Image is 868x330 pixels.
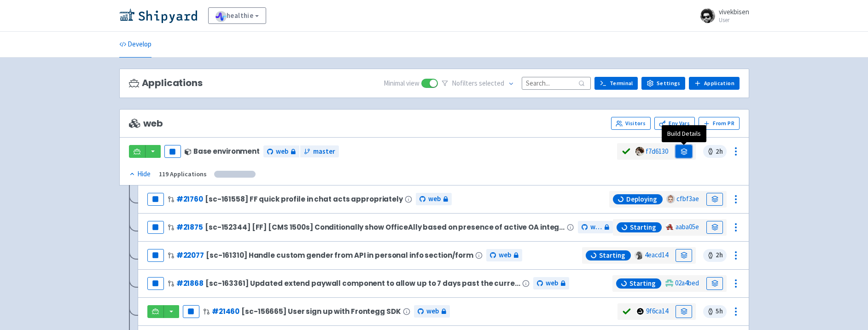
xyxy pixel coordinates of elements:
a: Settings [641,77,685,90]
span: Minimal view [384,78,419,89]
a: Visitors [611,117,651,130]
a: 02a4bed [675,278,699,287]
span: [sc-156665] User sign up with Frontegg SDK [241,307,401,315]
span: web [428,194,441,204]
h3: Applications [129,78,203,88]
a: healthie [208,7,267,24]
a: cfbf3ae [676,194,699,203]
button: Pause [147,277,164,290]
a: aaba05e [676,222,699,231]
span: 2 h [703,249,727,262]
div: Hide [129,169,151,179]
a: Develop [119,32,151,58]
button: Pause [147,221,164,234]
span: Starting [599,251,625,260]
img: Shipyard logo [119,8,197,23]
small: User [719,17,749,23]
span: web [546,278,558,289]
span: Starting [630,223,656,232]
a: Application [689,77,739,90]
span: vivekbisen [719,7,749,16]
div: Base environment [185,147,260,155]
span: web [499,250,511,261]
a: f7d6130 [646,147,668,156]
a: vivekbisen User [695,8,749,23]
a: 4eacd14 [645,250,668,259]
span: web [590,222,602,232]
a: Terminal [594,77,638,90]
span: Starting [629,279,656,288]
span: [sc-161558] FF quick profile in chat acts appropriately [205,195,403,203]
span: web [426,306,439,317]
button: Hide [129,169,151,179]
span: selected [479,79,504,87]
span: web [129,118,163,129]
span: [sc-161310] Handle custom gender from API in personal info section/form [206,251,473,259]
span: No filter s [452,78,504,89]
a: web [486,249,522,261]
span: Deploying [626,195,657,204]
button: Pause [147,249,164,262]
button: Pause [164,145,181,158]
a: web [578,221,613,233]
span: [sc-152344] [FF] [CMS 1500s] Conditionally show OfficeAlly based on presence of active OA integra... [205,223,565,231]
button: Pause [183,305,199,318]
a: Env Vars [654,117,695,130]
a: web [263,145,299,158]
a: web [533,277,569,289]
button: From PR [699,117,740,130]
a: #21868 [176,278,204,288]
button: Pause [147,193,164,206]
input: Search... [522,77,591,89]
a: #21875 [176,222,203,232]
span: master [313,146,335,157]
a: 9f6ca14 [646,307,668,315]
span: 2 h [703,145,727,158]
a: #21460 [212,307,239,316]
a: web [414,305,450,318]
a: web [416,193,452,205]
a: master [300,145,339,158]
div: 119 Applications [159,169,207,179]
a: #21760 [176,194,203,204]
a: #22077 [176,250,204,260]
span: [sc-163361] Updated extend paywall component to allow up to 7 days past the curre… [205,279,520,287]
span: 5 h [703,305,727,318]
span: web [276,146,288,157]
